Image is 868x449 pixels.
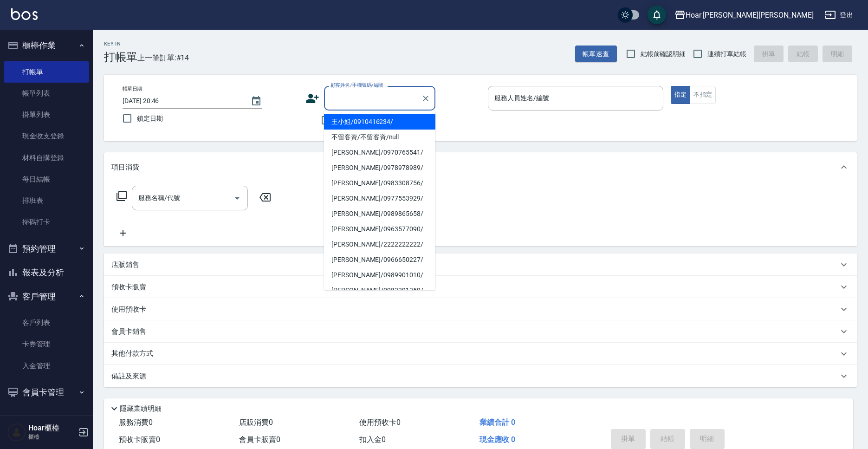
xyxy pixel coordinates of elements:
[11,8,38,20] img: Logo
[28,433,76,441] p: 櫃檯
[28,423,76,433] h5: Hoar櫃檯
[671,86,691,104] button: 指定
[230,191,245,206] button: Open
[4,33,89,58] button: 櫃檯作業
[4,190,89,211] a: 排班表
[686,9,814,21] div: Hoar [PERSON_NAME][PERSON_NAME]
[359,435,386,444] span: 扣入金 0
[324,221,435,237] li: [PERSON_NAME]/0963577090/
[104,343,857,365] div: 其他付款方式
[104,41,137,47] h2: Key In
[123,93,241,109] input: YYYY/MM/DD hh:mm
[4,147,89,169] a: 材料自購登錄
[111,371,146,381] p: 備註及來源
[111,327,146,337] p: 會員卡銷售
[324,145,435,160] li: [PERSON_NAME]/0970765541/
[4,169,89,190] a: 每日結帳
[648,6,666,24] button: save
[324,206,435,221] li: [PERSON_NAME]/0989865658/
[104,320,857,343] div: 會員卡銷售
[111,282,146,292] p: 預收卡販賣
[707,49,746,59] span: 連續打單結帳
[137,52,189,64] span: 上一筆訂單:#14
[239,418,273,427] span: 店販消費 0
[4,237,89,261] button: 預約管理
[4,380,89,404] button: 會員卡管理
[104,254,857,276] div: 店販銷售
[245,90,267,112] button: Choose date, selected date is 2025-10-04
[4,125,89,147] a: 現金收支登錄
[324,252,435,267] li: [PERSON_NAME]/0966650227/
[324,237,435,252] li: [PERSON_NAME]/2222222222/
[137,114,163,124] span: 鎖定日期
[690,86,716,104] button: 不指定
[104,298,857,320] div: 使用預收卡
[4,285,89,309] button: 客戶管理
[575,46,617,63] button: 帳單速查
[4,211,89,233] a: 掃碼打卡
[120,404,162,414] p: 隱藏業績明細
[111,163,139,172] p: 項目消費
[104,152,857,182] div: 項目消費
[324,130,435,145] li: 不留客資/不留客資/null
[4,333,89,355] a: 卡券管理
[111,305,146,314] p: 使用預收卡
[4,104,89,125] a: 掛單列表
[359,418,401,427] span: 使用預收卡 0
[4,312,89,333] a: 客戶列表
[821,7,857,24] button: 登出
[324,114,435,130] li: 王小姐/0910416234/
[4,355,89,377] a: 入金管理
[4,83,89,104] a: 帳單列表
[479,435,515,444] span: 現金應收 0
[419,92,432,105] button: Clear
[4,61,89,83] a: 打帳單
[324,191,435,206] li: [PERSON_NAME]/0977553929/
[324,267,435,283] li: [PERSON_NAME]/0989901010/
[671,6,817,25] button: Hoar [PERSON_NAME][PERSON_NAME]
[111,260,139,270] p: 店販銷售
[324,176,435,191] li: [PERSON_NAME]/0983308756/
[119,435,160,444] span: 預收卡販賣 0
[104,276,857,298] div: 預收卡販賣
[104,51,137,64] h3: 打帳單
[123,85,142,92] label: 帳單日期
[104,365,857,387] div: 備註及來源
[4,260,89,285] button: 報表及分析
[7,423,26,442] img: Person
[479,418,515,427] span: 業績合計 0
[324,283,435,298] li: [PERSON_NAME]/0982291259/
[119,418,153,427] span: 服務消費 0
[324,160,435,176] li: [PERSON_NAME]/0978978989/
[239,435,280,444] span: 會員卡販賣 0
[111,349,158,359] p: 其他付款方式
[641,49,686,59] span: 結帳前確認明細
[330,82,383,89] label: 顧客姓名/手機號碼/編號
